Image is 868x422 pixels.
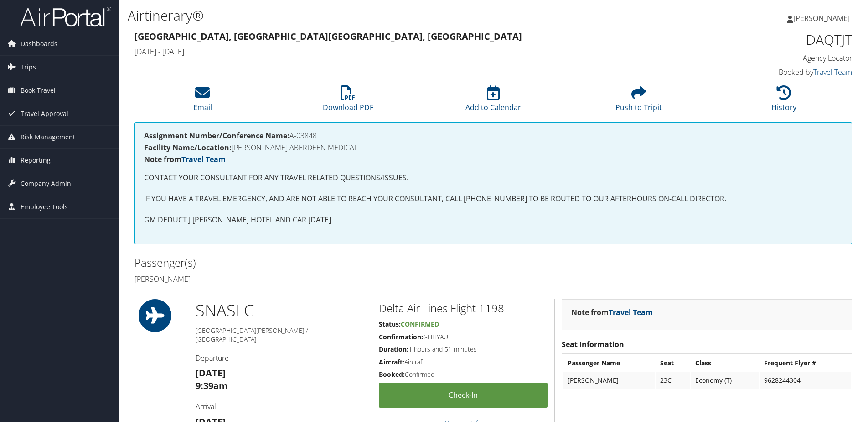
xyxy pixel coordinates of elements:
[134,47,669,57] h4: [DATE] - [DATE]
[144,132,842,139] h4: A-03848
[571,307,653,317] strong: Note from
[683,30,852,49] h1: DAQTJT
[759,372,851,389] td: 9628244304
[144,214,842,226] p: GM DEDUCT J [PERSON_NAME] HOTEL AND CAR [DATE]
[21,102,68,125] span: Travel Approval
[128,6,615,25] h1: Airtinerary®
[563,372,655,389] td: [PERSON_NAME]
[134,255,486,270] h2: Passenger(s)
[134,274,486,284] h4: [PERSON_NAME]
[21,195,68,218] span: Employee Tools
[759,355,851,371] th: Frequent Flyer #
[196,367,226,379] strong: [DATE]
[401,320,439,328] span: Confirmed
[465,90,521,112] a: Add to Calendar
[379,345,548,354] h5: 1 hours and 51 minutes
[181,154,226,164] a: Travel Team
[379,358,404,366] strong: Aircraft:
[21,126,75,148] span: Risk Management
[379,358,548,367] h5: Aircraft
[379,370,405,379] strong: Booked:
[379,332,423,341] strong: Confirmation:
[379,332,548,342] h5: GHHYAU
[21,149,51,172] span: Reporting
[144,154,226,164] strong: Note from
[21,172,71,195] span: Company Admin
[21,32,57,55] span: Dashboards
[683,67,852,77] h4: Booked by
[21,79,56,102] span: Book Travel
[379,320,401,328] strong: Status:
[144,144,842,151] h4: [PERSON_NAME] ABERDEEN MEDICAL
[323,90,373,112] a: Download PDF
[615,90,662,112] a: Push to Tripit
[196,299,365,322] h1: SNA SLC
[144,193,842,205] p: IF YOU HAVE A TRAVEL EMERGENCY, AND ARE NOT ABLE TO REACH YOUR CONSULTANT, CALL [PHONE_NUMBER] TO...
[771,90,796,112] a: History
[563,355,655,371] th: Passenger Name
[144,142,232,153] strong: Facility Name/Location:
[193,90,212,112] a: Email
[20,6,111,27] img: airportal-logo.png
[196,380,228,392] strong: 9:39am
[609,307,653,317] a: Travel Team
[196,401,365,411] h4: Arrival
[787,5,859,32] a: [PERSON_NAME]
[144,131,289,141] strong: Assignment Number/Conference Name:
[144,172,842,184] p: CONTACT YOUR CONSULTANT FOR ANY TRAVEL RELATED QUESTIONS/ISSUES.
[196,353,365,363] h4: Departure
[21,56,36,79] span: Trips
[683,53,852,63] h4: Agency Locator
[562,339,624,349] strong: Seat Information
[813,67,852,77] a: Travel Team
[656,372,690,389] td: 23C
[134,30,522,42] strong: [GEOGRAPHIC_DATA], [GEOGRAPHIC_DATA] [GEOGRAPHIC_DATA], [GEOGRAPHIC_DATA]
[379,383,548,408] a: Check-in
[793,13,850,23] span: [PERSON_NAME]
[691,372,759,389] td: Economy (T)
[379,345,408,353] strong: Duration:
[196,326,365,344] h5: [GEOGRAPHIC_DATA][PERSON_NAME] / [GEOGRAPHIC_DATA]
[379,370,548,379] h5: Confirmed
[691,355,759,371] th: Class
[379,301,548,316] h2: Delta Air Lines Flight 1198
[656,355,690,371] th: Seat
